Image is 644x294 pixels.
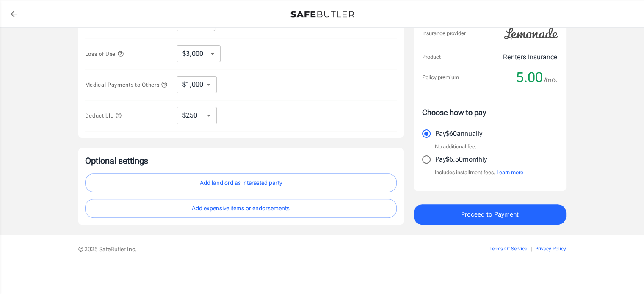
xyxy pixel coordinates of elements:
[489,246,527,252] a: Terms Of Service
[499,22,563,45] img: Lemonade
[435,168,523,177] p: Includes installment fees.
[461,209,519,220] span: Proceed to Payment
[85,80,168,90] button: Medical Payments to Others
[85,51,124,57] span: Loss of Use
[414,204,566,225] button: Proceed to Payment
[535,246,566,252] a: Privacy Policy
[85,49,124,59] button: Loss of Use
[85,113,122,119] span: Deductible
[85,82,168,88] span: Medical Payments to Others
[78,245,442,253] p: © 2025 SafeButler Inc.
[6,5,22,22] a: back to quotes
[85,199,397,218] button: Add expensive items or endorsements
[516,69,543,86] span: 5.00
[496,168,523,177] button: Learn more
[544,74,558,86] span: /mo.
[85,155,397,167] p: Optional settings
[531,246,532,252] span: |
[503,52,558,62] p: Renters Insurance
[422,73,459,82] p: Policy premium
[422,53,441,61] p: Product
[422,29,466,38] p: Insurance provider
[422,107,558,118] p: Choose how to pay
[85,173,397,192] button: Add landlord as interested party
[435,154,487,165] p: Pay $6.50 monthly
[85,110,122,121] button: Deductible
[435,129,482,139] p: Pay $60 annually
[435,143,477,151] p: No additional fee.
[290,11,354,18] img: Back to quotes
